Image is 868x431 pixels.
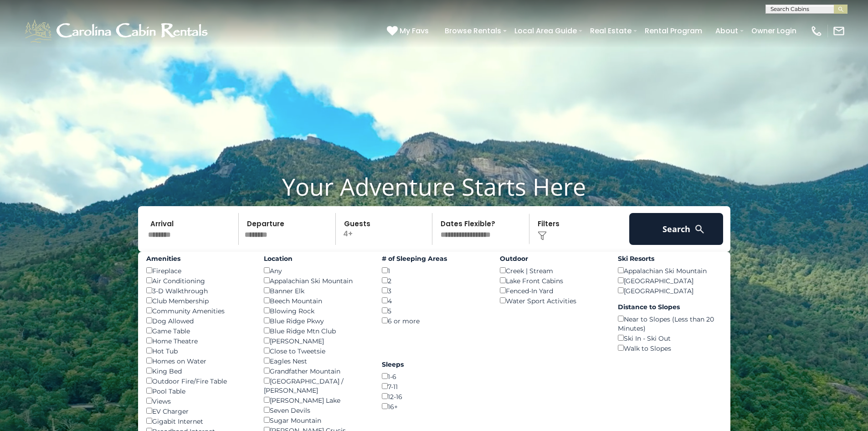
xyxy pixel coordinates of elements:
a: Rental Program [640,23,707,39]
label: Ski Resorts [618,254,722,263]
a: Real Estate [586,23,636,39]
div: Water Sport Activities [500,296,604,306]
div: Lake Front Cabins [500,275,604,286]
div: Fireplace [146,265,251,275]
div: 16+ [382,401,486,411]
div: 3 [382,286,486,296]
div: Any [264,265,368,275]
label: Distance to Slopes [618,302,722,312]
div: Air Conditioning [146,275,251,286]
div: Club Membership [146,296,251,306]
div: Blue Ridge Mtn Club [264,326,368,336]
div: [PERSON_NAME] [264,336,368,346]
div: 1-6 [382,371,486,381]
a: My Favs [387,25,431,37]
img: phone-regular-white.png [810,25,823,37]
h1: Your Adventure Starts Here [7,172,861,201]
div: Ski In - Ski Out [618,333,722,343]
div: Gigabit Internet [146,416,251,426]
div: [GEOGRAPHIC_DATA] [618,275,722,286]
div: 2 [382,275,486,286]
div: [GEOGRAPHIC_DATA] / [PERSON_NAME] [264,376,368,395]
a: Browse Rentals [440,23,506,39]
a: About [711,23,743,39]
div: Fenced-In Yard [500,286,604,296]
div: Beech Mountain [264,296,368,306]
div: 6 or more [382,316,486,326]
div: Near to Slopes (Less than 20 Minutes) [618,314,722,333]
div: Eagles Nest [264,356,368,366]
label: Outdoor [500,254,604,263]
div: Game Table [146,326,251,336]
div: Walk to Slopes [618,343,722,353]
span: My Favs [400,25,429,36]
div: Sugar Mountain [264,415,368,425]
div: Home Theatre [146,336,251,346]
div: Homes on Water [146,356,251,366]
div: 12-16 [382,391,486,401]
div: King Bed [146,366,251,376]
div: Outdoor Fire/Fire Table [146,376,251,386]
div: Pool Table [146,386,251,396]
img: White-1-1-2.png [23,17,212,45]
label: Location [264,254,368,263]
div: EV Charger [146,406,251,416]
img: search-regular-white.png [694,223,705,235]
div: Grandfather Mountain [264,366,368,376]
div: 7-11 [382,381,486,391]
a: Owner Login [747,23,801,39]
a: Local Area Guide [510,23,581,39]
div: Views [146,396,251,406]
div: Banner Elk [264,286,368,296]
div: 3-D Walkthrough [146,286,251,296]
p: 4+ [339,213,432,245]
div: Dog Allowed [146,316,251,326]
div: Community Amenities [146,306,251,316]
div: 4 [382,296,486,306]
div: 5 [382,306,486,316]
div: Blue Ridge Pkwy [264,316,368,326]
div: [PERSON_NAME] Lake [264,395,368,405]
img: mail-regular-white.png [832,25,845,37]
img: filter--v1.png [538,231,547,240]
label: # of Sleeping Areas [382,254,486,263]
div: Seven Devils [264,405,368,415]
div: Appalachian Ski Mountain [264,275,368,286]
div: Creek | Stream [500,265,604,275]
label: Sleeps [382,360,486,369]
div: [GEOGRAPHIC_DATA] [618,286,722,296]
label: Amenities [146,254,251,263]
div: Close to Tweetsie [264,346,368,356]
div: Hot Tub [146,346,251,356]
button: Search [629,213,724,245]
div: Appalachian Ski Mountain [618,265,722,275]
div: 1 [382,265,486,275]
div: Blowing Rock [264,306,368,316]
